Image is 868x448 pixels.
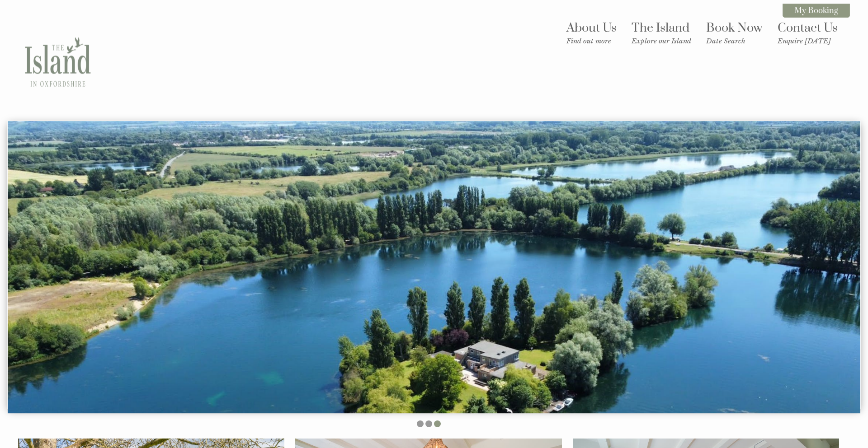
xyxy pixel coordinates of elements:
[632,37,691,45] small: Explore our Island
[632,20,691,45] a: The IslandExplore our Island
[783,4,850,18] a: My Booking
[706,37,763,45] small: Date Search
[706,20,763,45] a: Book NowDate Search
[566,37,617,45] small: Find out more
[778,37,838,45] small: Enquire [DATE]
[13,17,103,107] img: The Island in Oxfordshire
[778,20,838,45] a: Contact UsEnquire [DATE]
[566,20,617,45] a: About UsFind out more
